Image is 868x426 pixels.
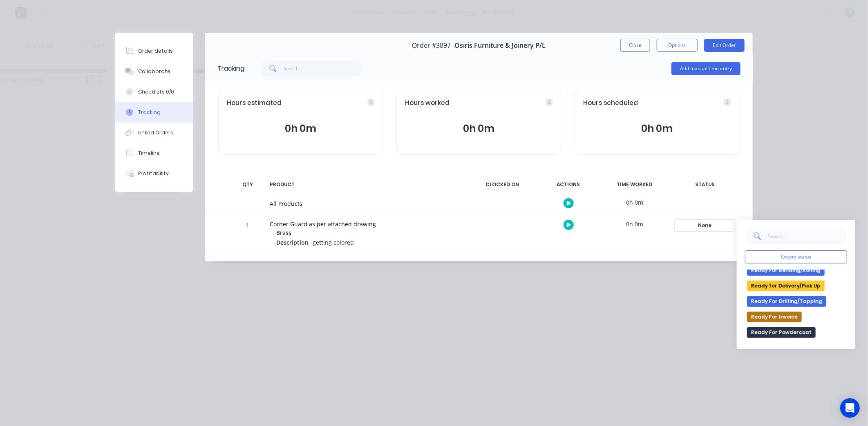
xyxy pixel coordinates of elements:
div: None [676,220,734,231]
div: Collaborate [138,68,170,75]
div: Tracking [217,64,244,74]
div: QTY [235,176,260,193]
div: Corner Guard as per attached drawing [270,220,462,228]
button: Add manual time entry [671,62,740,75]
button: Ready For Bending/Rolling [747,265,825,276]
span: Osiris Furniture & Joinery P/L [455,42,546,49]
span: Hours estimated [227,98,282,108]
div: Linked Orders [138,129,173,136]
div: 1 [235,216,260,253]
input: Search... [284,60,363,77]
div: Profitability [138,170,169,177]
span: Order #3897 - [412,42,455,49]
div: CLOCKED ON [472,176,533,193]
button: 0h 0m [227,121,375,136]
button: Ready For Powdercoat [747,327,816,338]
div: All Products [270,199,462,208]
div: Checklists 0/0 [138,88,174,96]
button: Tracking [115,102,193,123]
button: Ready For Invoice [747,312,802,322]
div: STATUS [670,176,740,193]
button: 0h 0m [583,121,731,136]
div: TIME WORKED [604,176,665,193]
button: None [675,220,735,231]
div: 0h 0m [604,215,665,233]
div: Open Intercom Messenger [840,398,860,418]
span: Description [276,238,309,247]
div: Tracking [138,109,161,116]
div: Timeline [138,149,160,157]
button: Linked Orders [115,123,193,143]
button: Checklists 0/0 [115,82,193,102]
span: getting colored [313,239,354,246]
button: Timeline [115,143,193,163]
button: Edit Order [704,39,745,52]
span: Brass [276,228,291,237]
button: Profitability [115,163,193,184]
button: Options [657,39,698,52]
button: Ready for Delivery/Pick Up [747,281,825,291]
button: Close [620,39,650,52]
span: Hours scheduled [583,98,638,108]
button: Ready For Drilling/Tapping [747,296,826,307]
div: 0h 0m [604,193,665,212]
button: 0h 0m [405,121,553,136]
input: Search... [767,228,847,244]
button: Collaborate [115,61,193,82]
div: Order details [138,47,173,55]
button: Order details [115,41,193,61]
div: PRODUCT [265,176,467,193]
button: Create status [745,250,847,263]
span: Hours worked [405,98,450,108]
div: ACTIONS [538,176,599,193]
